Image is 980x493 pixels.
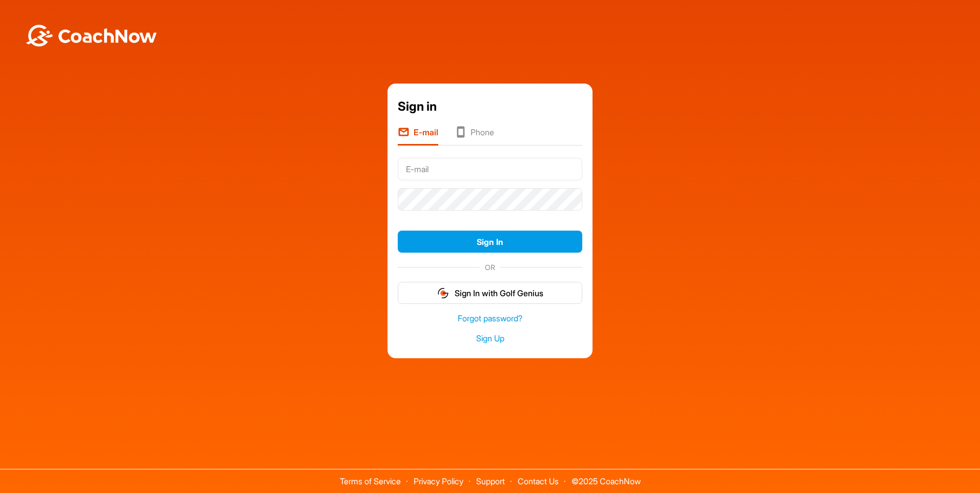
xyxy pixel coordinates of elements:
[398,231,582,253] button: Sign In
[455,126,494,146] li: Phone
[398,313,582,324] a: Forgot password?
[566,469,646,485] span: © 2025 CoachNow
[414,476,463,486] a: Privacy Policy
[398,97,582,116] div: Sign in
[398,126,438,146] li: E-mail
[398,282,582,304] button: Sign In with Golf Genius
[398,333,582,344] a: Sign Up
[476,476,505,486] a: Support
[480,262,500,273] span: OR
[25,25,158,47] img: BwLJSsUCoWCh5upNqxVrqldRgqLPVwmV24tXu5FoVAoFEpwwqQ3VIfuoInZCoVCoTD4vwADAC3ZFMkVEQFDAAAAAElFTkSuQmCC
[340,476,401,486] a: Terms of Service
[437,287,450,299] img: gg_logo
[398,158,582,180] input: E-mail
[518,476,559,486] a: Contact Us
